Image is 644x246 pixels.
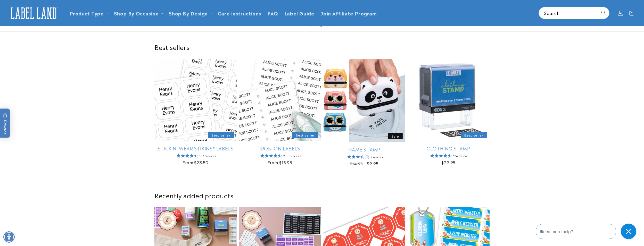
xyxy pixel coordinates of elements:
[114,10,159,16] span: Shop By Occasion
[6,3,61,23] a: Label Land
[281,7,318,19] a: Label Guide
[239,145,321,151] a: Iron-On Labels
[154,43,490,51] h2: Best sellers
[323,146,405,152] a: Name Stamp
[317,7,380,19] a: Join Affiliate Program
[536,222,639,241] iframe: Gorgias Floating Chat
[320,10,377,16] span: Join Affiliate Program
[598,7,609,19] button: Search
[284,10,315,16] span: Label Guide
[218,10,261,16] span: Care instructions
[169,10,208,16] a: Shop By Design
[67,7,111,19] summary: Product Type
[154,145,237,151] a: Stick N' Wear Stikins® Labels
[154,191,490,199] h2: Recently added products
[8,5,59,21] img: Label Land
[264,7,281,19] a: FAQ
[407,145,490,151] a: Clothing Stamp
[3,231,15,243] div: Accessibility Menu
[215,7,264,19] a: Care instructions
[3,113,7,134] span: Rewards
[111,7,166,19] summary: Shop By Occasion
[154,59,490,171] ul: Slider
[166,7,214,19] summary: Shop By Design
[70,10,104,16] a: Product Type
[267,10,278,16] span: FAQ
